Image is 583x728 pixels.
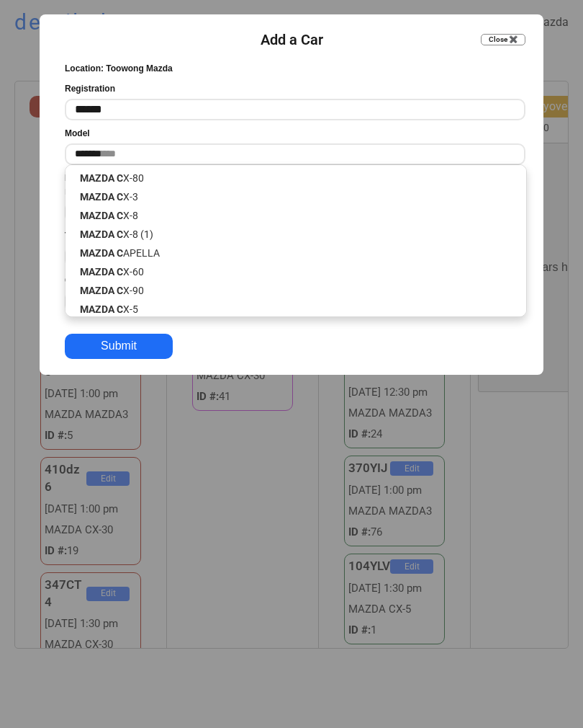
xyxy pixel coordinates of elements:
strong: MAZDA C [80,172,123,184]
p: APELLA [65,244,526,262]
strong: MAZDA C [80,247,123,259]
p: X-8 (1) [65,225,526,244]
button: Submit [65,334,173,359]
p: X-8 [65,206,526,225]
div: Registration [65,83,115,95]
p: X-90 [65,281,526,300]
button: Close ✖️ [481,34,525,45]
strong: MAZDA C [80,303,123,315]
div: Add a Car [261,30,323,50]
div: Location: Toowong Mazda [65,63,173,75]
strong: MAZDA C [80,266,123,278]
strong: MAZDA C [80,228,123,240]
strong: MAZDA C [80,285,123,296]
p: X-3 [65,187,526,206]
strong: MAZDA C [80,191,123,203]
div: Model [65,128,90,140]
p: X-5 [65,300,526,319]
p: X-60 [65,262,526,281]
p: X-80 [65,169,526,187]
strong: MAZDA C [80,210,123,221]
